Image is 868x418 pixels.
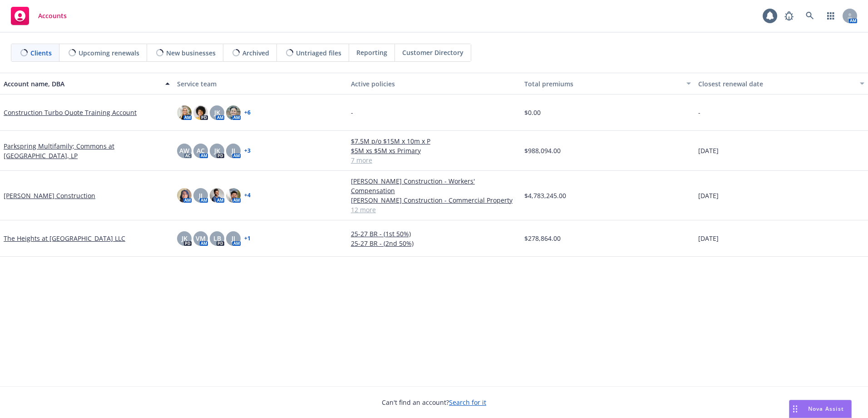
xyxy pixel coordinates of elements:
span: $0.00 [524,108,541,117]
span: [DATE] [698,234,719,243]
div: Drag to move [789,400,801,418]
span: JJ [199,191,202,200]
a: [PERSON_NAME] Construction - Commercial Property [351,195,517,205]
span: Can't find an account? [382,398,486,407]
a: [PERSON_NAME] Construction [4,191,95,200]
span: Archived [242,48,269,58]
img: photo [177,105,192,120]
div: Account name, DBA [4,79,160,89]
a: Switch app [822,7,840,25]
img: photo [210,188,224,203]
span: Customer Directory [402,48,464,57]
a: + 1 [244,236,251,241]
span: - [351,108,353,117]
span: $278,864.00 [524,234,561,243]
span: LB [213,234,221,243]
span: VM [196,234,206,243]
span: [DATE] [698,191,719,200]
span: - [698,108,700,117]
a: 12 more [351,205,517,214]
span: AC [197,146,205,155]
a: $5M xs $5M xs Primary [351,146,517,155]
img: photo [177,188,192,203]
span: Untriaged files [296,48,341,58]
a: Construction Turbo Quote Training Account [4,108,137,117]
a: Search [801,7,819,25]
a: + 6 [244,110,251,115]
button: Closest renewal date [695,73,868,95]
a: + 3 [244,148,251,154]
span: [DATE] [698,146,719,155]
span: JK [182,234,187,243]
span: Accounts [38,12,67,20]
div: Closest renewal date [698,79,854,89]
a: $7.5M p/o $15M x 10m x P [351,136,517,146]
button: Total premiums [521,73,694,95]
a: 25-27 BR - (1st 50%) [351,229,517,239]
button: Service team [173,73,347,95]
a: Report a Bug [780,7,798,25]
span: New businesses [166,48,216,58]
div: Total premiums [524,79,681,89]
img: photo [193,105,208,120]
a: Accounts [7,3,70,29]
span: Nova Assist [808,405,844,413]
a: 25-27 BR - (2nd 50%) [351,239,517,248]
div: Service team [177,79,343,89]
a: [PERSON_NAME] Construction - Workers' Compensation [351,176,517,195]
span: JK [214,146,220,155]
div: Active policies [351,79,517,89]
button: Nova Assist [789,400,852,418]
span: Clients [30,48,52,58]
span: JK [214,108,220,117]
span: JJ [232,146,235,155]
span: $988,094.00 [524,146,561,155]
a: Search for it [449,398,486,407]
span: AW [179,146,189,155]
span: Reporting [356,48,387,57]
img: photo [226,188,241,203]
a: Parkspring Multifamily; Commons at [GEOGRAPHIC_DATA], LP [4,141,170,160]
a: The Heights at [GEOGRAPHIC_DATA] LLC [4,234,125,243]
span: JJ [232,234,235,243]
span: Upcoming renewals [79,48,139,58]
button: Active policies [347,73,521,95]
a: + 4 [244,193,251,198]
img: photo [226,105,241,120]
span: $4,783,245.00 [524,191,566,200]
a: 7 more [351,155,517,165]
